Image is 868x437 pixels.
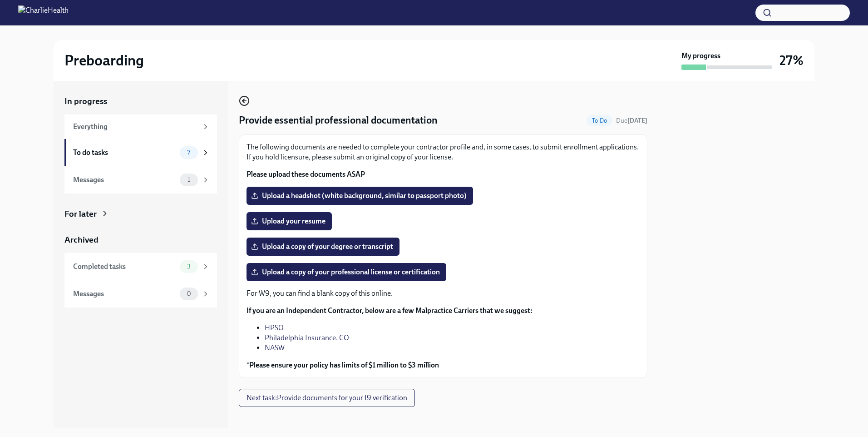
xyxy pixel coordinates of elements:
[64,280,217,308] a: Messages0
[247,288,640,298] p: For W9, you can find a blank copy of this online.
[18,5,69,20] img: CharlieHealth
[247,263,446,281] label: Upload a copy of your professional license or certification
[64,234,217,246] a: Archived
[73,148,176,158] div: To do tasks
[247,306,533,315] strong: If you are an Independent Contractor, below are a few Malpractice Carriers that we suggest:
[627,117,647,124] strong: [DATE]
[73,175,176,185] div: Messages
[247,142,640,162] p: The following documents are needed to complete your contractor profile and, in some cases, to sub...
[182,149,196,156] span: 7
[616,117,647,124] span: Due
[73,289,176,299] div: Messages
[73,122,198,132] div: Everything
[64,139,217,166] a: To do tasks7
[253,217,325,226] span: Upload your resume
[181,290,197,297] span: 0
[182,263,196,270] span: 3
[253,242,393,251] span: Upload a copy of your degree or transcript
[239,389,415,407] button: Next task:Provide documents for your I9 verification
[681,51,720,61] strong: My progress
[616,116,647,125] span: September 17th, 2025 08:00
[247,170,365,179] strong: Please upload these documents ASAP
[587,117,612,124] span: To Do
[253,191,467,200] span: Upload a headshot (white background, similar to passport photo)
[64,95,217,107] a: In progress
[247,187,473,205] label: Upload a headshot (white background, similar to passport photo)
[64,208,217,220] a: For later
[64,253,217,280] a: Completed tasks3
[253,268,440,277] span: Upload a copy of your professional license or certification
[73,262,176,272] div: Completed tasks
[265,323,284,332] a: HPSO
[64,208,97,220] div: For later
[779,52,804,69] h3: 27%
[182,176,196,183] span: 1
[64,114,217,139] a: Everything
[247,393,407,402] span: Next task : Provide documents for your I9 verification
[249,361,439,369] strong: Please ensure your policy has limits of $1 million to $3 million
[64,166,217,194] a: Messages1
[247,238,399,256] label: Upload a copy of your degree or transcript
[239,114,438,127] h4: Provide essential professional documentation
[247,212,332,230] label: Upload your resume
[265,333,349,342] a: Philadelphia Insurance. CO
[64,51,144,70] h2: Preboarding
[265,343,285,352] a: NASW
